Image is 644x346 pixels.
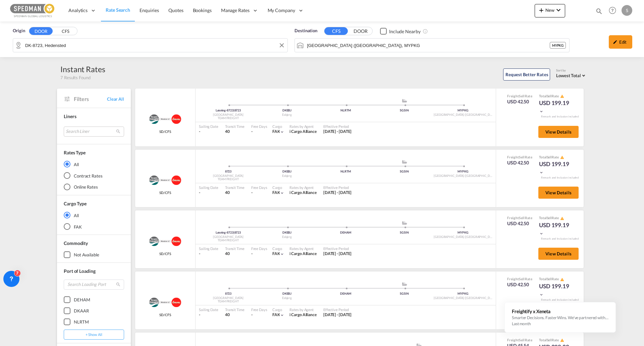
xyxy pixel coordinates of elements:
span: Sell [519,277,525,281]
input: Search by Port [307,40,550,50]
div: SGSIN [375,292,434,296]
div: - [251,251,253,257]
md-icon: icon-chevron-down [280,252,284,256]
div: Cargo [272,307,285,312]
div: Remark and Inclusion included [536,176,584,180]
div: 40 [225,129,245,135]
span: 8723 [225,169,232,173]
md-radio-button: FAK [64,223,124,230]
div: [GEOGRAPHIC_DATA] ([GEOGRAPHIC_DATA]) [434,174,492,178]
md-icon: icon-alert [560,278,564,282]
div: NLRTM [316,169,375,174]
div: Effective Period [323,185,352,190]
span: My Company [268,7,295,14]
div: - [199,312,218,318]
div: Esbjerg [258,174,316,178]
button: CFS [324,27,348,35]
div: Effective Period [323,124,352,129]
div: icon-pencilEdit [609,35,632,49]
span: Sell [547,216,552,220]
span: Løsning-8723 [216,231,234,234]
div: Transit Time [225,185,245,190]
div: TEAM FREIGHT [199,116,258,120]
div: Sailing Date [199,124,218,129]
div: i Cargo Alliance [289,129,316,135]
md-icon: icon-chevron-down [280,191,284,195]
span: Quotes [168,7,183,13]
span: | [233,108,234,112]
div: Esbjerg [258,296,316,300]
div: i Cargo Alliance [289,190,316,196]
div: - [199,190,218,196]
span: Analytics [68,7,88,14]
md-icon: icon-alert [560,155,564,159]
span: i Cargo Alliance [289,129,316,134]
span: Port of Loading [64,268,96,274]
div: TEAM FREIGHT [199,177,258,182]
img: TEAM FREIGHT [146,111,184,128]
div: - [199,251,218,257]
span: Sell [547,155,552,159]
md-icon: icon-chevron-down [539,292,544,297]
div: DEHAM [316,231,375,235]
md-icon: icon-alert [560,216,564,220]
div: MYPKG [434,108,492,113]
div: Rates by Agent [289,124,316,129]
button: Clear Input [277,40,287,50]
md-radio-button: All [64,212,124,218]
button: Request Better Rates [503,68,550,81]
div: Free Days [251,246,267,251]
div: USD 199.19 [539,282,573,298]
div: - [199,129,218,135]
span: Enquiries [140,7,159,13]
div: Esbjerg [258,235,316,239]
span: View Details [545,190,572,195]
span: New [537,7,562,13]
img: c12ca350ff1b11efb6b291369744d907.png [10,3,55,18]
div: Remark and Inclusion included [536,237,584,241]
div: [GEOGRAPHIC_DATA] [199,174,258,178]
div: Cargo Type [64,200,87,207]
span: 7 Results Found [60,75,91,81]
div: DKAAR [74,308,89,314]
div: Total Rate [539,338,573,343]
div: Total Rate [539,155,573,160]
div: SGSIN [375,108,434,113]
span: Lowest Total [556,73,581,78]
div: MYPKG [434,292,492,296]
span: i Cargo Alliance [289,190,316,195]
md-select: Select: Lowest Total [556,71,587,79]
span: i Cargo Alliance [289,312,316,317]
span: View Details [545,129,572,135]
div: Sailing Date [199,307,218,312]
button: icon-alert [559,216,564,221]
md-icon: icon-pencil [613,40,618,44]
div: Remark and Inclusion included [536,115,584,118]
div: Freight Rate [507,338,532,342]
div: USD 199.19 [539,99,573,115]
div: not available [74,252,99,258]
button: View Details [538,187,579,199]
div: Instant Rates [60,64,105,75]
div: 01 Aug 2025 - 31 Aug 2025 [323,129,352,135]
div: Sort by [556,68,587,73]
span: Sell [547,338,552,342]
md-icon: icon-chevron-down [554,6,562,14]
div: TEAM FREIGHT [199,238,258,243]
button: icon-alert [559,94,564,99]
div: Cargo [272,124,285,129]
div: USD 42.50 [507,281,532,288]
span: Manage Rates [221,7,250,14]
div: DKEBJ [258,169,316,174]
div: Help [607,5,622,17]
md-checkbox: DKAAR [64,307,124,314]
md-radio-button: Online Rates [64,184,124,190]
div: 01 Aug 2025 - 31 Aug 2025 [323,251,352,257]
span: | [233,231,234,234]
span: [DATE] - [DATE] [323,312,352,317]
div: [GEOGRAPHIC_DATA] ([GEOGRAPHIC_DATA]) [434,296,492,300]
div: TEAM FREIGHT [199,299,258,304]
div: SGSIN [375,169,434,174]
div: Free Days [251,307,267,312]
div: USD 42.50 [507,220,532,227]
